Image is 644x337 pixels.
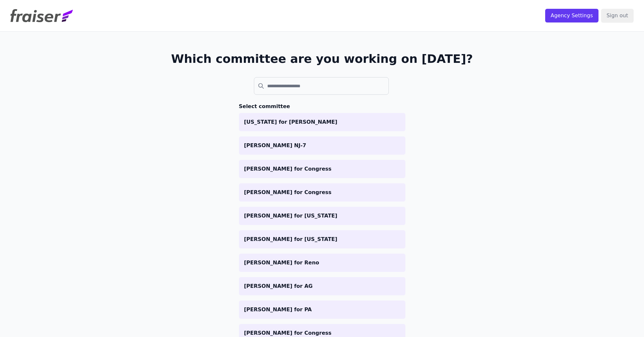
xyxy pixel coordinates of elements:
[239,136,405,155] a: [PERSON_NAME] NJ-7
[239,277,405,295] a: [PERSON_NAME] for AG
[239,254,405,272] a: [PERSON_NAME] for Reno
[239,301,405,319] a: [PERSON_NAME] for PA
[244,235,400,243] p: [PERSON_NAME] for [US_STATE]
[244,329,400,337] p: [PERSON_NAME] for Congress
[10,9,73,22] img: Fraiser Logo
[239,103,405,110] h3: Select committee
[244,142,400,149] p: [PERSON_NAME] NJ-7
[239,207,405,225] a: [PERSON_NAME] for [US_STATE]
[239,230,405,248] a: [PERSON_NAME] for [US_STATE]
[545,9,598,22] input: Agency Settings
[239,113,405,131] a: [US_STATE] for [PERSON_NAME]
[239,160,405,178] a: [PERSON_NAME] for Congress
[244,306,400,314] p: [PERSON_NAME] for PA
[244,282,400,290] p: [PERSON_NAME] for AG
[244,118,400,126] p: [US_STATE] for [PERSON_NAME]
[244,189,400,196] p: [PERSON_NAME] for Congress
[244,165,400,173] p: [PERSON_NAME] for Congress
[239,183,405,202] a: [PERSON_NAME] for Congress
[244,212,400,220] p: [PERSON_NAME] for [US_STATE]
[244,259,400,267] p: [PERSON_NAME] for Reno
[601,9,634,22] input: Sign out
[171,52,473,65] h1: Which committee are you working on [DATE]?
